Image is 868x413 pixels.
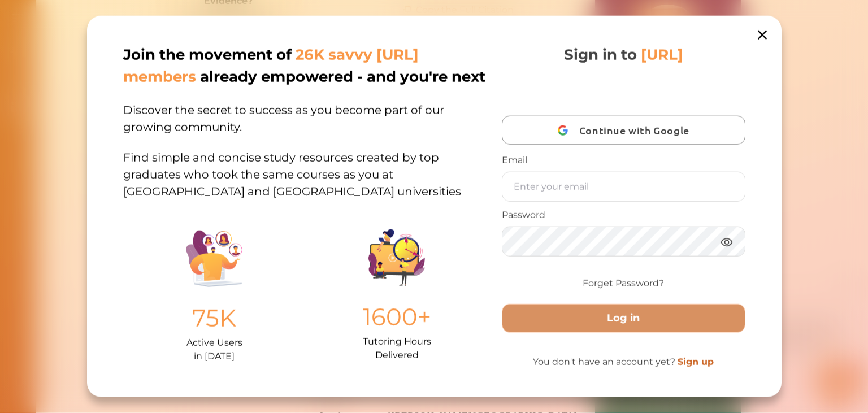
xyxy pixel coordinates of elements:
button: Continue with Google [501,116,745,145]
img: Nini [99,11,120,33]
button: Log in [501,304,745,333]
input: Enter your email [502,172,744,201]
p: Find simple and concise study resources created by top graduates who took the same courses as you... [123,136,488,200]
span: 👋 [135,38,145,50]
p: You don't have an account yet? [501,355,745,369]
span: Continue with Google [579,117,695,144]
img: Illustration.25158f3c.png [186,231,242,287]
p: Tutoring Hours Delivered [362,335,431,364]
p: Active Users in [DATE] [186,336,242,363]
p: Discover the secret to success as you become part of our growing community. [123,88,488,136]
i: 1 [250,84,259,93]
p: Hey there If you have any questions, I'm here to help! Just text back 'Hi' and choose from the fo... [99,38,249,72]
p: 75K [192,301,236,336]
span: 🌟 [225,60,236,72]
div: Nini [127,19,140,30]
a: Forget Password? [583,277,664,290]
span: 26K savvy [URL] members [123,46,419,86]
p: Sign in to [563,44,683,66]
img: eye.3286bcf0.webp [719,235,733,249]
p: Password [501,208,745,222]
img: Group%201403.ccdcecb8.png [368,229,425,286]
p: Join the movement of already empowered - and you're next [123,44,486,88]
a: Sign up [678,357,714,367]
span: [URL] [640,46,683,64]
p: Email [501,154,745,167]
p: 1600+ [362,299,431,335]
